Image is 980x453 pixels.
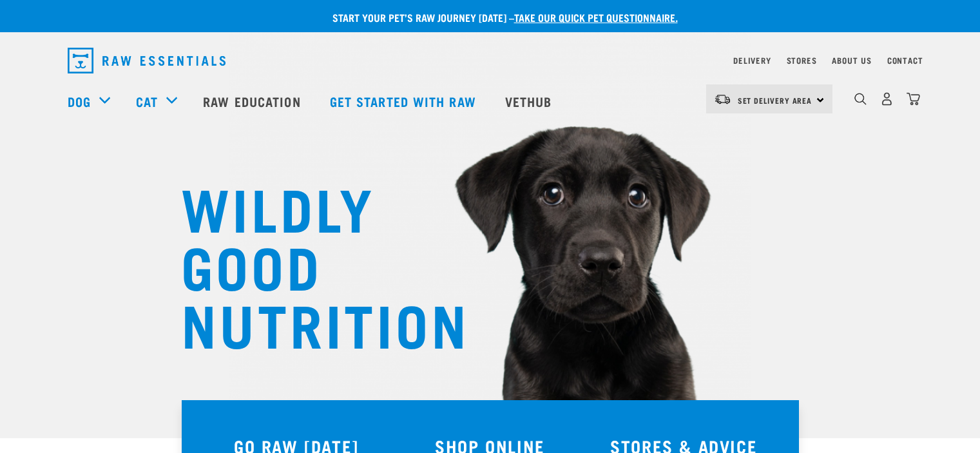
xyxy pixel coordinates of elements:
a: Get started with Raw [317,75,492,127]
a: Contact [887,58,923,63]
span: Set Delivery Area [738,98,812,102]
a: Stores [787,58,817,63]
img: van-moving.png [714,93,731,105]
a: Dog [68,92,91,111]
a: About Us [832,58,871,63]
nav: dropdown navigation [57,43,923,79]
h1: WILDLY GOOD NUTRITION [181,177,439,351]
a: take our quick pet questionnaire. [514,14,678,20]
a: Delivery [733,58,771,63]
img: home-icon-1@2x.png [854,93,867,105]
img: home-icon@2x.png [907,92,920,106]
a: Cat [136,92,158,111]
a: Vethub [492,75,568,127]
img: user.png [880,92,894,106]
img: Raw Essentials Logo [68,48,226,73]
a: Raw Education [190,75,316,127]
